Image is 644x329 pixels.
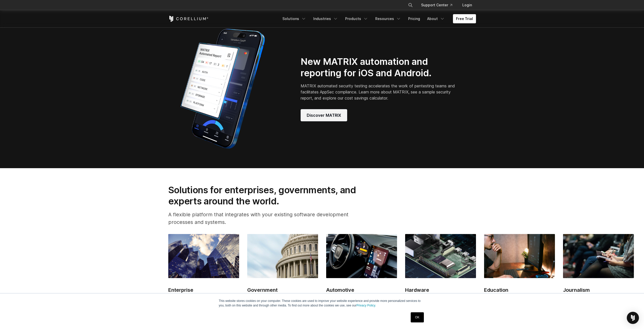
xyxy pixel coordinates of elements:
img: Enterprise [168,234,239,278]
a: Support Center [417,1,456,10]
img: Corellium_MATRIX_Hero_1_1x [168,25,277,152]
h2: Automotive [326,286,397,294]
h2: Solutions for enterprises, governments, and experts around the world. [168,184,370,207]
a: Resources [372,14,404,23]
a: About [424,14,448,23]
img: Education [484,234,555,278]
img: Automotive [326,234,397,278]
a: Pricing [405,14,423,23]
a: Products [342,14,371,23]
a: Privacy Policy. [357,304,376,307]
a: OK [411,312,424,322]
button: Search [406,1,415,10]
h2: Hardware [405,286,476,294]
h2: Government [247,286,318,294]
img: Government [247,234,318,278]
p: This website stores cookies on your computer. These cookies are used to improve your website expe... [219,299,425,308]
h2: New MATRIX automation and reporting for iOS and Android. [301,56,457,79]
div: Navigation Menu [279,14,476,23]
h2: Education [484,286,555,294]
span: Discover MATRIX [307,112,341,118]
p: MATRIX automated security testing accelerates the work of pentesting teams and facilitates AppSec... [301,83,457,101]
a: Corellium Home [168,16,209,22]
p: A flexible platform that integrates with your existing software development processes and systems. [168,211,370,226]
a: Industries [310,14,341,23]
h2: Journalism [563,286,634,294]
a: Solutions [279,14,309,23]
a: Login [458,1,476,10]
div: Open Intercom Messenger [627,312,639,324]
a: Free Trial [453,14,476,23]
h2: Enterprise [168,286,239,294]
img: Hardware [405,234,476,278]
a: Discover MATRIX [301,109,347,121]
div: Navigation Menu [402,1,476,10]
img: Journalism [563,234,634,278]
